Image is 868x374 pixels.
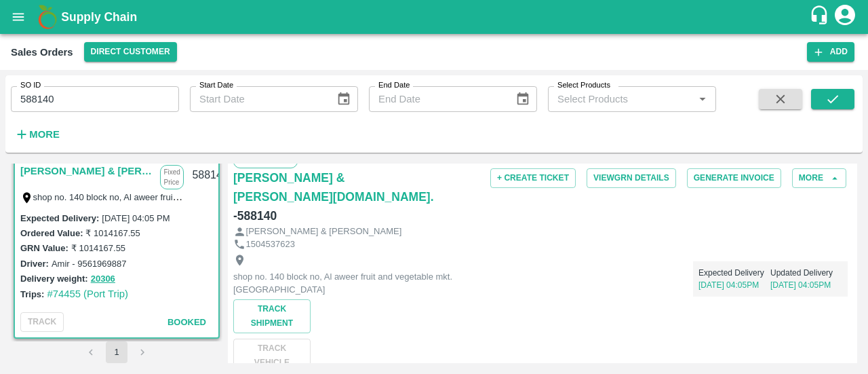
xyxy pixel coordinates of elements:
[331,86,357,112] button: Choose date
[71,243,125,253] label: ₹ 1014167.55
[20,243,68,253] label: GRN Value:
[61,7,809,26] a: Supply Chain
[20,289,44,299] label: Trips:
[167,317,206,327] span: Booked
[61,10,137,24] b: Supply Chain
[552,90,690,108] input: Select Products
[792,168,846,188] button: More
[29,129,60,140] strong: More
[770,267,842,279] p: Updated Delivery
[490,168,576,188] button: + Create Ticket
[11,43,73,61] div: Sales Orders
[833,3,857,31] div: account of current user
[85,228,140,238] label: ₹ 1014167.55
[378,80,410,91] label: End Date
[687,168,781,188] button: Generate Invoice
[510,86,536,112] button: Choose date
[160,165,184,189] p: Fixed Price
[233,168,439,206] a: [PERSON_NAME] & [PERSON_NAME][DOMAIN_NAME].
[770,279,842,291] p: [DATE] 04:05PM
[557,80,610,91] label: Select Products
[78,341,155,363] nav: pagination navigation
[11,123,63,146] button: More
[102,213,170,223] label: [DATE] 04:05 PM
[20,274,88,284] label: Delivery weight:
[587,168,676,188] button: ViewGRN Details
[20,228,83,238] label: Ordered Value:
[34,3,61,31] img: logo
[809,5,833,29] div: customer-support
[106,341,127,363] button: page 1
[20,80,41,91] label: SO ID
[3,1,34,33] button: open drawer
[184,160,236,191] div: 588140
[20,259,49,269] label: Driver:
[233,299,311,333] button: Track Shipment
[233,271,538,296] p: shop no. 140 block no, Al aweer fruit and vegetable mkt. [GEOGRAPHIC_DATA]
[11,86,179,112] input: Enter SO ID
[52,259,127,269] label: Amir - 9561969887
[246,238,295,251] p: 1504537623
[694,90,711,108] button: Open
[233,206,277,225] h6: - 588140
[698,279,770,291] p: [DATE] 04:05PM
[369,86,505,112] input: End Date
[91,272,115,287] button: 20306
[20,162,153,180] a: [PERSON_NAME] & [PERSON_NAME][DOMAIN_NAME].
[246,225,402,238] p: [PERSON_NAME] & [PERSON_NAME]
[33,191,347,202] label: shop no. 140 block no, Al aweer fruit and vegetable mkt. [GEOGRAPHIC_DATA]
[84,42,177,62] button: Select DC
[47,288,128,299] a: #74455 (Port Trip)
[20,213,99,223] label: Expected Delivery :
[807,42,854,62] button: Add
[190,86,325,112] input: Start Date
[199,80,233,91] label: Start Date
[698,267,770,279] p: Expected Delivery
